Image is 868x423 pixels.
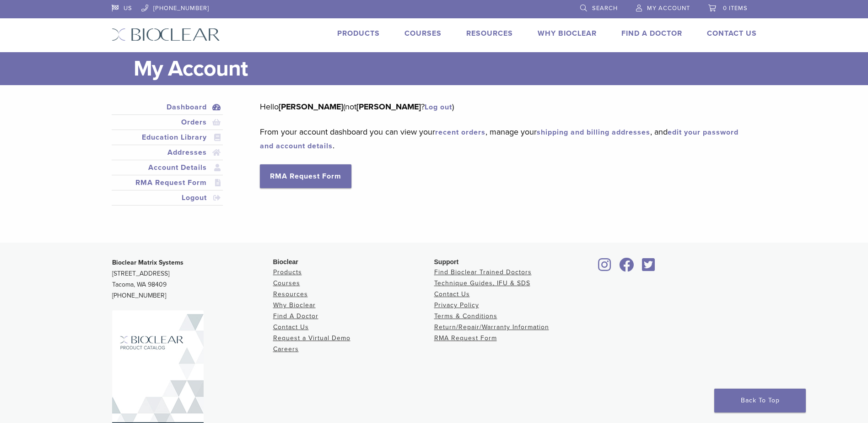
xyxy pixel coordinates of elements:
[113,147,221,158] a: Addresses
[434,279,530,287] a: Technique Guides, IFU & SDS
[537,128,650,137] a: shipping and billing addresses
[279,102,343,112] strong: [PERSON_NAME]
[404,29,442,38] a: Courses
[113,177,221,188] a: RMA Request Form
[260,125,743,152] p: From your account dashboard you can view your , manage your , and .
[273,279,300,287] a: Courses
[538,29,597,38] a: Why Bioclear
[273,345,299,353] a: Careers
[647,5,690,12] span: My Account
[639,263,658,272] a: Bioclear
[273,258,298,266] span: Bioclear
[434,258,459,266] span: Support
[273,323,309,331] a: Contact Us
[273,268,302,276] a: Products
[356,102,421,112] strong: [PERSON_NAME]
[434,312,497,320] a: Terms & Conditions
[434,301,479,309] a: Privacy Policy
[337,29,380,38] a: Products
[113,192,221,203] a: Logout
[113,102,221,113] a: Dashboard
[616,263,637,272] a: Bioclear
[434,334,497,342] a: RMA Request Form
[260,164,351,188] a: RMA Request Form
[134,52,757,85] h1: My Account
[273,301,316,309] a: Why Bioclear
[714,389,806,412] a: Back To Top
[425,103,452,112] a: Log out
[113,132,221,143] a: Education Library
[723,5,748,12] span: 0 items
[595,263,615,272] a: Bioclear
[434,268,532,276] a: Find Bioclear Trained Doctors
[260,100,743,114] p: Hello (not ? )
[435,128,485,137] a: recent orders
[113,117,221,128] a: Orders
[112,257,273,301] p: [STREET_ADDRESS] Tacoma, WA 98409 [PHONE_NUMBER]
[273,334,350,342] a: Request a Virtual Demo
[707,29,757,38] a: Contact Us
[466,29,513,38] a: Resources
[273,290,308,298] a: Resources
[434,290,470,298] a: Contact Us
[273,312,318,320] a: Find A Doctor
[113,162,221,173] a: Account Details
[112,28,220,41] img: Bioclear
[434,323,549,331] a: Return/Repair/Warranty Information
[592,5,618,12] span: Search
[112,100,223,217] nav: Account pages
[112,259,183,266] strong: Bioclear Matrix Systems
[621,29,682,38] a: Find A Doctor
